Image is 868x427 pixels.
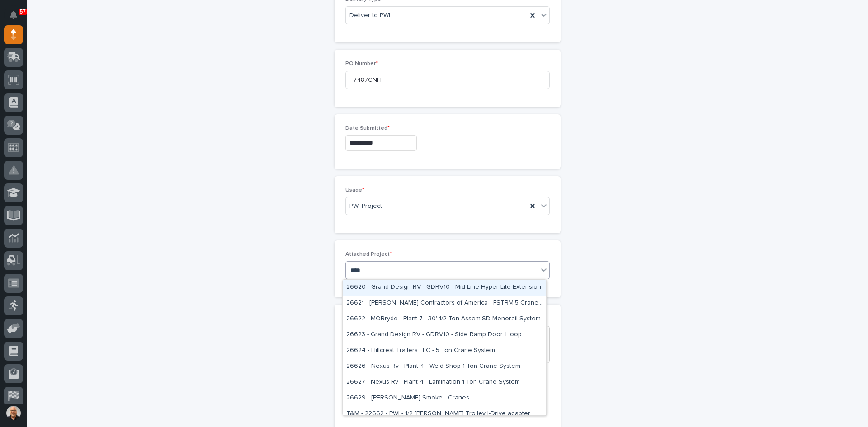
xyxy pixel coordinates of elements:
span: PWI Project [349,202,382,211]
span: Attached Project [345,252,392,257]
div: T&M - 22662 - PWI - 1/2 Ton Starke Trolley I-Drive adapter [343,406,546,422]
div: 26620 - Grand Design RV - GDRV10 - Mid-Line Hyper Lite Extension [343,280,546,296]
span: Usage [345,188,364,193]
button: users-avatar [4,404,23,422]
div: 26624 - Hillcrest Trailers LLC - 5 Ton Crane System [343,343,546,359]
div: 26623 - Grand Design RV - GDRV10 - Side Ramp Door, Hoop [343,327,546,343]
div: 26629 - Chiasson Smoke - Cranes [343,390,546,406]
button: Notifications [4,5,23,24]
div: 26621 - Carpenter Contractors of America - FSTRM.5 Crane System [343,296,546,311]
span: Deliver to PWI [349,11,390,20]
span: Date Submitted [345,126,390,131]
div: 26627 - Nexus Rv - Plant 4 - Lamination 1-Ton Crane System [343,375,546,390]
div: 26626 - Nexus Rv - Plant 4 - Weld Shop 1-Ton Crane System [343,359,546,375]
p: 57 [20,9,26,15]
div: Notifications57 [11,11,23,25]
div: 26622 - MORryde - Plant 7 - 30' 1/2-Ton AssemISD Monorail System [343,311,546,327]
span: PO Number [345,61,378,66]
